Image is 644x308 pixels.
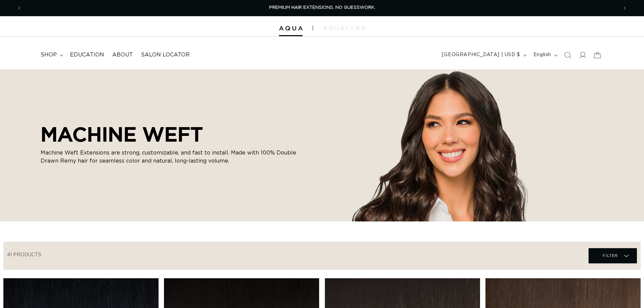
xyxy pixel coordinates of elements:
span: PREMIUM HAIR EXTENSIONS. NO GUESSWORK. [269,5,375,10]
span: Education [70,51,104,58]
span: Salon Locator [141,51,190,58]
span: 41 products [7,253,41,257]
summary: Search [560,48,575,63]
button: English [529,49,560,62]
summary: Filter [589,248,637,263]
a: Salon Locator [137,47,194,63]
a: About [108,47,137,63]
p: Machine Weft Extensions are strong, customizable, and fast to install. Made with 100% Double Draw... [41,149,297,165]
button: [GEOGRAPHIC_DATA] | USD $ [438,49,529,62]
h2: MACHINE WEFT [41,122,297,146]
img: aqualyna.com [323,26,365,30]
button: Next announcement [617,2,632,15]
span: [GEOGRAPHIC_DATA] | USD $ [442,51,520,58]
span: shop [41,51,57,58]
summary: shop [37,47,66,63]
span: English [533,51,551,58]
button: Previous announcement [12,2,27,15]
img: Aqua Hair Extensions [279,26,303,31]
span: Filter [603,249,618,262]
span: About [112,51,133,58]
a: Education [66,47,108,63]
